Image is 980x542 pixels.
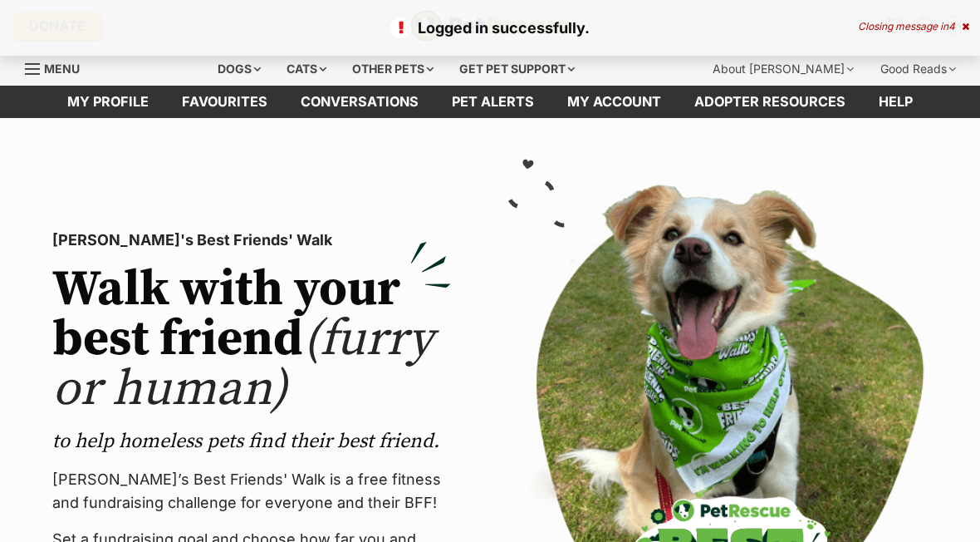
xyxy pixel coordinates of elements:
a: My profile [51,86,165,118]
a: Pet alerts [435,86,551,118]
p: to help homeless pets find their best friend. [52,428,451,455]
div: Good Reads [869,52,968,86]
div: About [PERSON_NAME] [701,52,865,86]
a: Adopter resources [678,86,862,118]
a: Menu [25,52,91,82]
a: conversations [284,86,435,118]
div: Get pet support [448,52,586,86]
span: Menu [44,62,80,76]
a: Favourites [165,86,284,118]
div: Other pets [341,52,445,86]
div: Dogs [206,52,272,86]
div: Cats [275,52,338,86]
a: Help [862,86,929,118]
span: (furry or human) [52,308,434,421]
a: My account [551,86,678,118]
p: [PERSON_NAME]'s Best Friends' Walk [52,229,451,252]
h2: Walk with your best friend [52,265,451,415]
p: [PERSON_NAME]’s Best Friends' Walk is a free fitness and fundraising challenge for everyone and t... [52,468,451,515]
